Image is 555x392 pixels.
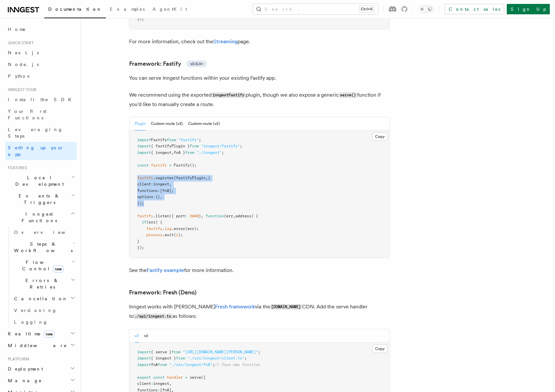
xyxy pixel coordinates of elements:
[14,319,48,325] span: Logging
[8,145,64,157] span: Setting up your app
[160,188,171,193] span: [fnA]
[372,132,387,141] button: Copy
[5,357,29,362] span: Platform
[11,275,77,293] button: Errors & Retries
[137,176,153,180] span: fastify
[11,238,77,256] button: Steps & Workflows
[151,356,176,360] span: { inngest }
[155,195,160,199] span: {}
[5,172,77,190] button: Local Development
[5,331,54,337] span: Realtime
[8,74,32,79] span: Python
[8,50,39,55] span: Next.js
[137,163,149,168] span: const
[106,2,149,18] a: Examples
[151,150,171,155] span: { inngest
[178,233,183,237] span: );
[137,245,144,250] span: });
[137,195,153,199] span: options
[137,17,144,21] span: });
[129,59,207,68] a: Framework: Fastifyv2.6.0+
[153,375,165,380] span: const
[129,37,390,46] p: For more information, check out the page.
[197,150,222,155] span: "./inngest"
[11,256,77,275] button: Flow Controlnew
[176,356,185,360] span: from
[44,2,106,18] a: Documentation
[8,62,39,67] span: Node.js
[162,233,174,237] span: .exit
[190,144,199,148] span: from
[5,142,77,160] a: Setting up your app
[208,176,210,180] span: {
[48,7,102,12] span: Documentation
[153,195,155,199] span: :
[171,150,174,155] span: ,
[14,308,57,313] span: Versioning
[270,304,302,310] code: [DOMAIN_NAME]
[5,193,71,206] span: Events & Triggers
[178,138,199,142] span: "fastify"
[174,233,176,237] span: (
[169,381,171,386] span: ,
[153,182,169,186] span: inngest
[190,214,199,218] span: 3000
[147,267,184,273] a: Fastify example
[137,362,151,367] span: import
[11,241,73,254] span: Steps & Workflows
[14,230,81,235] span: Overview
[142,220,146,224] span: if
[151,163,167,168] span: fastify
[5,340,77,351] button: Middleware
[206,176,208,180] span: ,
[137,188,158,193] span: functions
[5,226,77,328] div: Inngest Functions
[199,214,201,218] span: }
[206,214,224,218] span: function
[418,5,434,13] button: Toggle dark mode
[188,117,220,130] button: Custom route (v2)
[167,375,183,380] span: handler
[11,295,68,302] span: Cancellation
[212,92,246,98] code: inngestFastify
[137,144,151,148] span: import
[201,214,203,218] span: ,
[135,117,146,130] button: Plugin
[190,375,201,380] span: serve
[174,150,185,155] span: fnA }
[174,176,206,180] span: (fastifyPlugin
[5,377,42,384] span: Manage
[5,59,77,70] a: Node.js
[8,26,26,33] span: Home
[171,188,174,193] span: ,
[445,4,504,14] a: Contact sales
[5,366,43,372] span: Deployment
[162,226,165,231] span: .
[5,211,70,224] span: Inngest Functions
[151,138,167,142] span: Fastify
[507,4,550,14] a: Sign Up
[149,2,191,18] a: AgentKit
[244,356,247,360] span: ;
[213,38,238,45] a: Streaming
[185,226,199,231] span: (err);
[137,138,151,142] span: import
[224,214,233,218] span: (err
[153,176,174,180] span: .register
[233,214,235,218] span: ,
[171,226,185,231] span: .error
[5,174,71,187] span: Local Development
[129,74,390,83] p: You can serve Inngest functions within your existing Fastify app.
[5,105,77,124] a: Your first Functions
[151,182,153,186] span: :
[146,233,162,237] span: process
[372,345,387,353] button: Copy
[11,259,72,272] span: Flow Control
[137,381,151,386] span: client
[215,304,255,310] a: Fresh framework
[176,233,178,237] span: 1
[11,316,77,328] a: Logging
[5,70,77,82] a: Python
[129,90,390,109] p: We recommend using the exported plugin, though we also expose a generic function if you'd like to...
[151,362,158,367] span: fnA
